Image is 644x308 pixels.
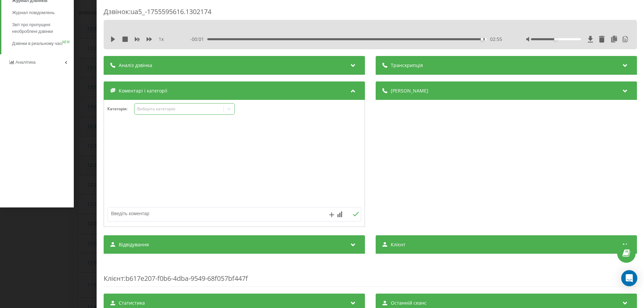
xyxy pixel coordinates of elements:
[104,260,637,287] div: : b617e207-f0b6-4dba-9549-68f057bf447f
[12,7,74,19] a: Журнал повідомлень
[12,40,62,47] span: Дзвінки в реальному часі
[12,9,55,16] span: Журнал повідомлень
[12,19,74,38] a: Звіт про пропущені необроблені дзвінки
[12,38,74,50] a: Дзвінки в реальному часіNEW
[15,60,36,65] span: Аналiтика
[119,241,149,248] span: Відвідування
[107,107,134,111] h4: Категорія :
[490,36,502,43] span: 02:55
[391,300,427,306] span: Останній сеанс
[104,274,124,283] span: Клієнт
[119,62,152,69] span: Аналіз дзвінка
[621,270,637,286] div: Open Intercom Messenger
[391,62,423,69] span: Транскрипція
[554,38,557,41] div: Accessibility label
[12,21,70,35] span: Звіт про пропущені необроблені дзвінки
[159,36,164,43] span: 1 x
[391,87,428,94] span: [PERSON_NAME]
[119,300,145,306] span: Статистика
[119,87,167,94] span: Коментарі і категорії
[137,106,221,112] div: Виберіть категорію
[391,241,406,248] span: Клієнт
[190,36,207,43] span: - 00:01
[104,7,637,20] div: Дзвінок : ua5_-1755595616.1302174
[481,38,483,41] div: Accessibility label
